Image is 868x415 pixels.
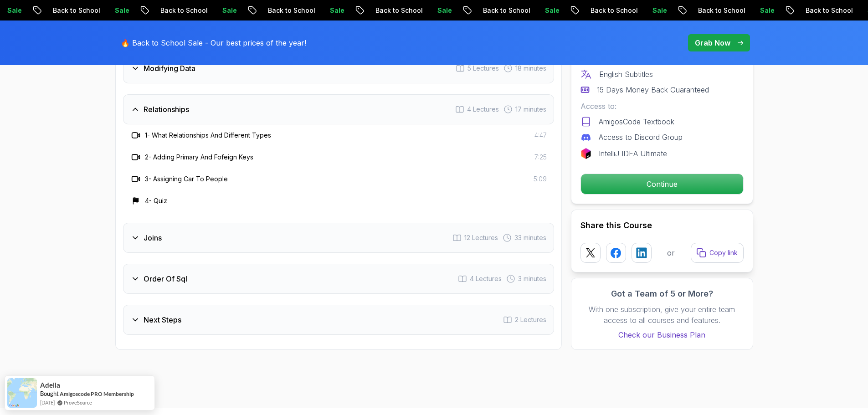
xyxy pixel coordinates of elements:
[748,6,777,15] p: Sale
[425,6,454,15] p: Sale
[578,6,640,15] p: Back to School
[41,6,103,15] p: Back to School
[599,132,683,143] p: Access to Discord Group
[599,148,667,159] p: IntelliJ IDEA Ultimate
[123,94,554,124] button: Relationships4 Lectures 17 minutes
[40,390,59,397] span: Bought
[467,105,499,114] span: 4 Lectures
[581,174,743,194] p: Continue
[145,174,228,184] h3: 3 - Assigning Car To People
[471,6,533,15] p: Back to School
[7,378,37,408] img: provesource social proof notification image
[318,6,347,15] p: Sale
[599,116,674,127] p: AmigosCode Textbook
[580,148,591,159] img: jetbrains logo
[534,174,547,184] span: 5:09
[580,304,744,326] p: With one subscription, give your entire team access to all courses and features.
[123,223,554,253] button: Joins12 Lectures 33 minutes
[145,196,167,205] h3: 4 - Quiz
[123,53,554,83] button: Modifying Data5 Lectures 18 minutes
[686,6,748,15] p: Back to School
[691,243,744,263] button: Copy link
[103,6,132,15] p: Sale
[210,6,239,15] p: Sale
[597,84,709,95] p: 15 Days Money Back Guaranteed
[256,6,318,15] p: Back to School
[793,6,855,15] p: Back to School
[123,305,554,335] button: Next Steps2 Lectures
[580,101,744,112] p: Access to:
[40,381,60,389] span: Adella
[144,314,181,325] h3: Next Steps
[533,6,562,15] p: Sale
[515,315,546,324] span: 2 Lectures
[148,6,210,15] p: Back to School
[599,69,653,80] p: English Subtitles
[580,219,744,232] h2: Share this Course
[640,6,669,15] p: Sale
[363,6,425,15] p: Back to School
[580,174,744,195] button: Continue
[123,264,554,294] button: Order Of Sql4 Lectures 3 minutes
[470,274,502,283] span: 4 Lectures
[60,390,134,397] a: Amigoscode PRO Membership
[464,233,498,242] span: 12 Lectures
[514,233,546,242] span: 33 minutes
[64,399,92,406] a: ProveSource
[467,64,499,73] span: 5 Lectures
[144,273,187,284] h3: Order Of Sql
[515,64,546,73] span: 18 minutes
[580,287,744,300] h3: Got a Team of 5 or More?
[518,274,546,283] span: 3 minutes
[144,104,189,115] h3: Relationships
[695,37,730,48] p: Grab Now
[580,329,744,340] a: Check our Business Plan
[145,153,253,162] h3: 2 - Adding Primary And Fofeign Keys
[667,247,675,258] p: or
[145,131,271,140] h3: 1 - What Relationships And Different Types
[144,232,162,243] h3: Joins
[534,153,547,162] span: 7:25
[144,63,195,74] h3: Modifying Data
[515,105,546,114] span: 17 minutes
[709,248,738,257] p: Copy link
[121,37,306,48] p: 🔥 Back to School Sale - Our best prices of the year!
[534,131,547,140] span: 4:47
[40,399,55,406] span: [DATE]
